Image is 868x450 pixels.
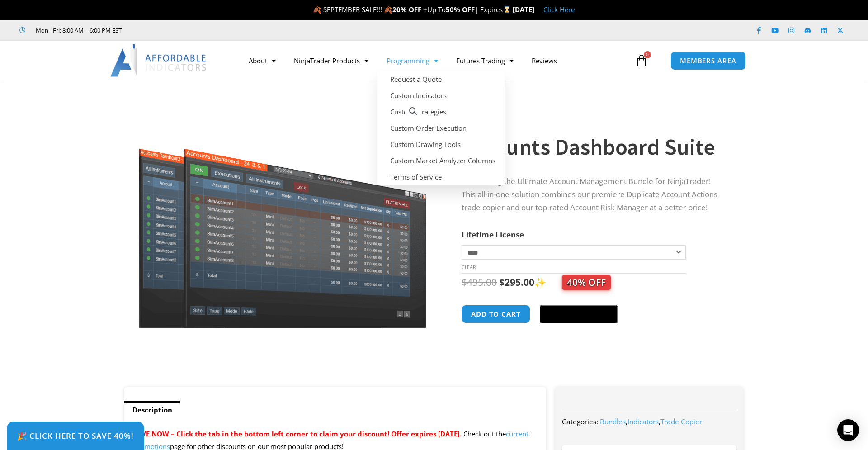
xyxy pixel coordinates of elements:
[644,51,651,58] span: 0
[377,120,505,136] a: Custom Order Execution
[405,103,421,119] a: View full-screen image gallery
[600,417,702,426] span: , ,
[462,276,497,289] bdi: 495.00
[313,5,512,14] span: 🍂 SEPTEMBER SALE!!! 🍂 Up To | Expires
[462,131,726,163] h1: Accounts Dashboard Suite
[499,276,505,289] span: $
[504,6,510,13] img: ⌛
[377,152,505,169] a: Custom Market Analyzer Columns
[110,44,208,77] img: LogoAI | Affordable Indicators – NinjaTrader
[462,335,726,344] iframe: PayPal Message 1
[462,276,467,289] span: $
[124,401,180,419] a: Description
[240,50,633,71] nav: Menu
[377,87,505,104] a: Custom Indicators
[600,417,626,426] a: Bundles
[523,50,566,71] a: Reviews
[513,5,534,14] strong: [DATE]
[462,264,476,270] a: Clear options
[562,275,611,290] span: 40% OFF
[534,276,611,289] span: ✨
[660,417,702,426] a: Trade Copier
[7,422,144,450] a: 🎉 Click Here to save 40%!
[33,25,122,36] span: Mon - Fri: 8:00 AM – 6:00 PM EST
[392,5,427,14] strong: 20% OFF +
[377,169,505,185] a: Terms of Service
[377,104,505,120] a: Custom Strategies
[680,57,736,64] span: MEMBERS AREA
[377,50,447,71] a: Programming
[17,432,134,440] span: 🎉 Click Here to save 40%!
[240,50,285,71] a: About
[540,305,618,323] button: Buy with GPay
[543,5,575,14] a: Click Here
[134,26,270,35] iframe: Customer reviews powered by Trustpilot
[462,175,726,214] p: Introducing the Ultimate Account Management Bundle for NinjaTrader! This all-in-one solution comb...
[837,419,859,441] div: Open Intercom Messenger
[462,305,530,323] button: Add to cart
[447,50,523,71] a: Futures Trading
[446,5,475,14] strong: 50% OFF
[462,229,524,240] label: Lifetime License
[562,417,598,426] span: Categories:
[285,50,377,71] a: NinjaTrader Products
[377,136,505,152] a: Custom Drawing Tools
[670,52,746,70] a: MEMBERS AREA
[499,276,534,289] bdi: 295.00
[377,71,505,87] a: Request a Quote
[377,71,505,185] ul: Programming
[622,47,661,74] a: 0
[627,417,659,426] a: Indicators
